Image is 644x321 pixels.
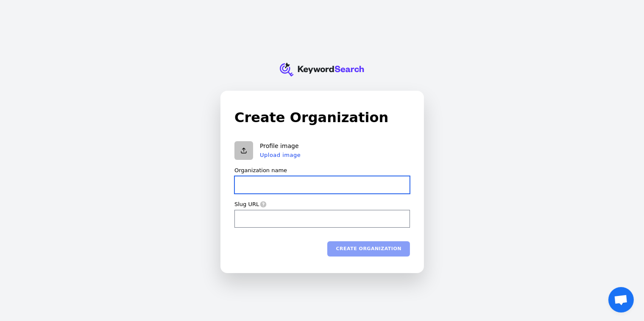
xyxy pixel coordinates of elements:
span: A slug is a human-readable ID that must be unique. It’s often used in URLs. [259,201,267,207]
button: Upload organization logo [234,141,253,160]
label: Slug URL [234,201,259,208]
a: Open chat [608,287,634,313]
button: Upload image [260,151,301,158]
p: Profile image [260,142,301,150]
h1: Create Organization [234,107,410,128]
label: Organization name [234,167,287,174]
